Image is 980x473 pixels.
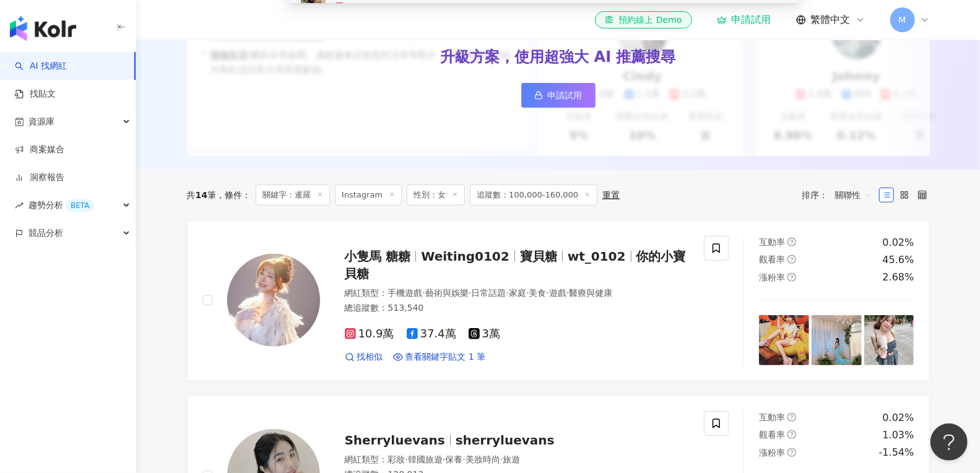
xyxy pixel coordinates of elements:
[759,412,785,422] span: 互動率
[605,14,682,26] div: 預約線上 Demo
[759,315,809,365] img: post-image
[10,16,76,41] img: logo
[469,288,471,298] span: ·
[388,288,423,298] span: 手機遊戲
[15,88,56,100] a: 找貼文
[759,430,785,440] span: 觀看率
[835,185,872,205] span: 關聯性
[879,446,914,459] div: -1.54%
[443,454,445,464] span: ·
[802,185,879,205] div: 排序：
[15,144,64,156] a: 商案媒合
[345,351,383,363] a: 找相似
[445,454,462,464] span: 保養
[759,272,785,282] span: 漲粉率
[405,351,486,363] span: 查看關鍵字貼文 1 筆
[500,454,503,464] span: ·
[549,288,566,298] span: 遊戲
[568,249,626,264] span: wt_0102
[787,255,796,264] span: question-circle
[759,254,785,264] span: 觀看率
[503,454,520,464] span: 旅遊
[196,190,207,200] span: 14
[408,454,443,464] span: 韓國旅遊
[405,454,408,464] span: ·
[898,13,906,27] span: M
[787,448,796,457] span: question-circle
[506,288,508,298] span: ·
[335,184,402,206] span: Instagram
[470,184,597,206] span: 追蹤數：100,000-160,000
[187,220,930,381] a: KOL Avatar小隻馬 糖糖Weiting0102寶貝糖wt_0102你的小寶貝糖網紅類型：手機遊戲·藝術與娛樂·日常話題·家庭·美食·遊戲·醫療與健康總追蹤數：513,54010.9萬37...
[345,433,445,448] span: Sherryluevans
[407,184,465,206] span: 性別：女
[883,236,914,250] div: 0.02%
[216,190,251,200] span: 條件 ：
[529,288,546,298] span: 美食
[602,190,620,200] div: 重置
[812,315,862,365] img: post-image
[717,14,771,26] a: 申請試用
[466,454,500,464] span: 美妝時尚
[569,288,612,298] span: 醫療與健康
[509,288,526,298] span: 家庭
[883,411,914,425] div: 0.02%
[393,351,486,363] a: 查看關鍵字貼文 1 筆
[883,428,914,442] div: 1.03%
[423,288,425,298] span: ·
[811,13,851,27] span: 繁體中文
[28,191,94,219] span: 趨勢分析
[256,184,330,206] span: 關鍵字：暹羅
[520,249,557,264] span: 寶貝糖
[187,190,216,200] div: 共 筆
[759,448,785,458] span: 漲粉率
[462,454,465,464] span: ·
[345,249,686,281] span: 你的小寶貝糖
[469,328,500,341] span: 3萬
[864,315,914,365] img: post-image
[883,271,914,284] div: 2.68%
[595,11,692,28] a: 預約線上 Demo
[407,328,456,341] span: 37.4萬
[526,288,529,298] span: ·
[546,288,549,298] span: ·
[15,201,24,210] span: rise
[345,249,411,264] span: 小隻馬 糖糖
[883,253,914,267] div: 45.6%
[421,249,509,264] span: Weiting0102
[566,288,569,298] span: ·
[357,351,383,363] span: 找相似
[345,328,394,341] span: 10.9萬
[456,433,555,448] span: sherryluevans
[787,273,796,282] span: question-circle
[227,254,320,347] img: KOL Avatar
[28,219,63,247] span: 競品分析
[388,454,405,464] span: 彩妝
[787,238,796,246] span: question-circle
[787,430,796,439] span: question-circle
[759,237,785,247] span: 互動率
[345,287,690,300] div: 網紅類型 ：
[15,60,67,72] a: searchAI 找網紅
[345,302,690,315] div: 總追蹤數 ： 513,540
[28,108,54,136] span: 資源庫
[15,171,64,184] a: 洞察報告
[425,288,469,298] span: 藝術與娛樂
[548,90,583,100] span: 申請試用
[471,288,506,298] span: 日常話題
[787,413,796,422] span: question-circle
[345,454,690,466] div: 網紅類型 ：
[930,423,968,461] iframe: Help Scout Beacon - Open
[66,199,94,212] div: BETA
[440,47,675,68] div: 升級方案，使用超強大 AI 推薦搜尋
[521,83,596,108] a: 申請試用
